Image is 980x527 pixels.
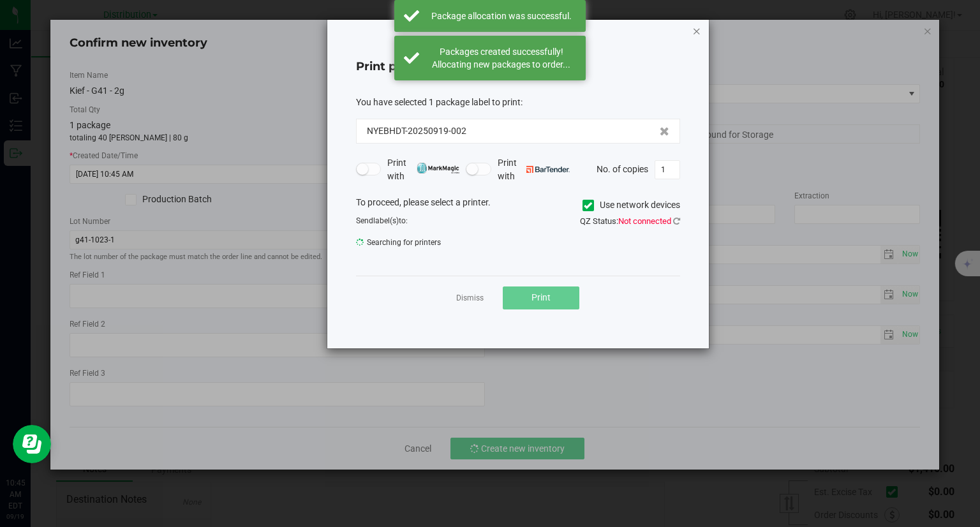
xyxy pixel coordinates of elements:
img: mark_magic_cybra.png [417,163,459,174]
span: Not connected [618,216,671,226]
div: To proceed, please select a printer. [346,196,690,215]
iframe: Resource center [13,425,51,463]
span: No. of copies [597,163,648,174]
div: : [356,96,680,109]
span: label(s) [373,216,399,225]
span: Print with [387,156,459,183]
span: Print with [498,156,570,183]
a: Dismiss [456,293,484,304]
span: Print [531,292,551,302]
div: Packages created successfully! Allocating new packages to order... [426,45,576,71]
img: bartender.png [526,166,569,173]
span: NYEBHDT-20250919-002 [367,124,466,138]
span: Searching for printers [356,233,509,252]
div: Package allocation was successful. [426,10,576,22]
button: Print [503,286,579,309]
h4: Print package label [356,59,680,75]
span: Send to: [356,216,408,225]
span: QZ Status: [580,216,680,226]
label: Use network devices [583,198,680,212]
span: You have selected 1 package label to print [356,97,521,107]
